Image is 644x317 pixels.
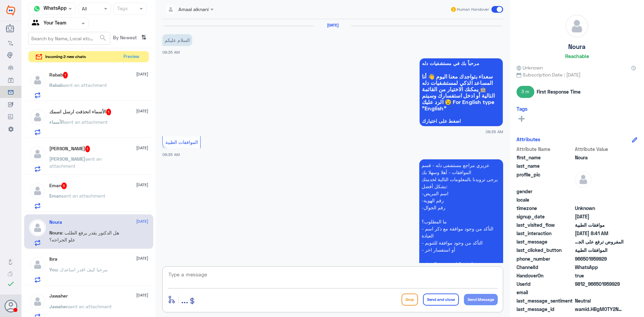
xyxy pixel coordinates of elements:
img: defaultAdmin.png [566,15,588,38]
span: signup_date [517,213,574,220]
span: : هل الدكتور يقدر يرفع الطلب علو الجراحه؟ [49,230,119,243]
span: last_visited_flow [517,221,574,228]
h5: Rabab [49,72,68,78]
span: last_message_sentiment [517,297,574,304]
img: defaultAdmin.png [29,293,46,310]
span: null [575,196,624,203]
span: You [49,267,57,272]
img: yourTeam.svg [32,18,42,29]
img: Widebot Logo [6,5,15,16]
img: defaultAdmin.png [575,171,592,188]
div: Tags [116,5,128,13]
span: سعداء بتواجدك معنا اليوم 👋 أنا المساعد الذكي لمستشفيات دله 🤖 يمكنك الاختيار من القائمة التالية أو... [422,73,500,111]
span: HandoverOn [517,272,574,279]
img: defaultAdmin.png [29,256,46,273]
span: [DATE] [136,182,148,188]
span: 08:35 AM [162,50,180,54]
button: search [99,33,107,44]
button: Avatar [4,300,17,312]
span: Attribute Name [517,146,574,153]
span: ChannelId [517,264,574,271]
h5: الأسماء انحذفت ارسل اسمك [49,109,111,115]
span: true [575,272,624,279]
span: Unknown [517,64,543,71]
img: defaultAdmin.png [29,109,46,125]
span: الموافقات الطبية [575,247,624,254]
span: [DATE] [136,108,148,114]
span: UserId [517,280,574,287]
span: 08:35 AM [162,152,180,157]
span: profile_pic [517,171,574,187]
h6: Attributes [517,136,540,142]
span: 2025-08-13T05:41:39.449Z [575,230,624,237]
span: last_message [517,238,574,245]
span: اضغط على اختيارك [422,118,500,124]
span: 2 [575,264,624,271]
span: : مرحبا كيف اقدر اساعدك [57,267,108,272]
span: sent an attachment [64,119,108,125]
button: Drop [401,294,418,306]
p: 13/8/2025, 8:35 AM [419,159,503,291]
span: email [517,289,574,296]
h5: Mohamed [49,146,90,152]
h6: Reachable [565,53,589,59]
span: الأسماء [49,119,64,125]
span: مرحباً بك في مستشفيات دله [422,61,500,66]
img: defaultAdmin.png [29,72,46,89]
span: sent an attachment [68,304,112,309]
span: timezone [517,205,574,212]
h6: [DATE] [314,23,351,28]
button: ... [181,292,188,307]
span: 08:35 AM [486,129,503,135]
span: ... [181,293,188,305]
span: موافقات الطبية [575,221,624,228]
span: incoming 2 new chats [45,54,86,60]
button: Send and close [423,294,459,306]
span: Noura [575,154,624,161]
span: phone_number [517,255,574,262]
i: check [7,280,15,288]
span: [PERSON_NAME] [49,156,85,162]
span: 1 [63,72,68,78]
span: 1 [85,146,90,152]
span: Attribute Value [575,146,624,153]
span: [DATE] [136,145,148,151]
i: ⇅ [141,32,147,43]
h5: Ibra [49,256,57,262]
h5: Jawaher [49,293,68,299]
h5: Noura [49,219,62,225]
span: gender [517,188,574,195]
span: sent an attachment [49,156,102,169]
span: null [575,289,624,296]
span: 966501959929 [575,255,624,262]
span: [DATE] [136,292,148,298]
span: 9812_966501959929 [575,280,624,287]
span: First Response Time [537,88,581,95]
span: [DATE] [136,71,148,77]
img: defaultAdmin.png [29,146,46,162]
span: 2025-08-13T05:35:07.445Z [575,213,624,220]
span: sent an attachment [61,193,105,199]
span: Unknown [575,205,624,212]
span: Noura [49,230,62,235]
img: defaultAdmin.png [29,182,46,199]
span: [DATE] [136,218,148,224]
span: المفروض ترفع على الجراحه العامه [575,238,624,245]
span: Eman [49,193,61,199]
span: last_interaction [517,230,574,237]
span: null [575,188,624,195]
h5: Eman [49,182,67,189]
span: last_message_id [517,306,574,313]
span: locale [517,196,574,203]
span: 5 [61,182,67,189]
span: By Newest [110,32,139,45]
h5: Noura [568,43,586,51]
span: Jawaher [49,304,68,309]
span: sent an attachment [63,82,107,88]
span: Subscription Date : [DATE] [517,71,637,78]
img: defaultAdmin.png [29,219,46,236]
button: Send Message [464,294,498,305]
span: Human Handover [457,6,489,12]
span: first_name [517,154,574,161]
span: 0 [575,297,624,304]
